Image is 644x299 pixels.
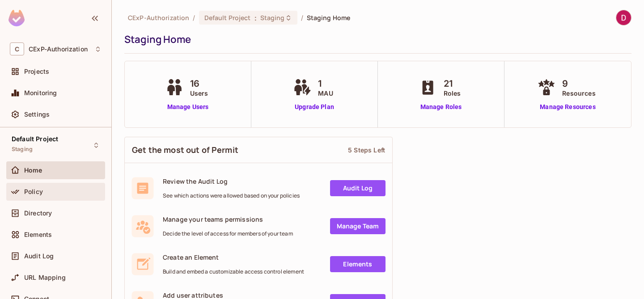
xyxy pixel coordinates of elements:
span: Staging Home [307,13,351,22]
span: Users [190,88,208,98]
span: MAU [318,88,333,98]
span: 1 [318,77,333,90]
span: Review the Audit Log [163,177,300,185]
span: Create an Element [163,253,304,261]
span: 21 [444,77,461,90]
span: Decide the level of access for members of your team [163,230,293,237]
a: Manage Roles [417,102,466,112]
span: Projects [24,68,49,75]
a: Upgrade Plan [291,102,337,112]
span: Directory [24,210,52,217]
li: / [193,13,195,22]
span: 9 [562,77,595,90]
span: Default Project [12,135,58,143]
span: See which actions were allowed based on your policies [163,192,300,199]
span: Settings [24,111,50,118]
span: Manage your teams permissions [163,215,293,223]
span: Workspace: CExP-Authorization [29,46,88,53]
span: Elements [24,231,52,238]
span: Default Project [204,13,251,22]
span: Resources [562,88,595,98]
a: Manage Resources [535,102,600,112]
img: Dung Vo [616,10,631,25]
a: Manage Team [330,218,386,234]
span: Home [24,167,42,174]
span: Monitoring [24,89,57,97]
span: Staging [12,146,33,153]
div: Staging Home [124,33,627,46]
span: Policy [24,188,43,195]
span: : [254,14,257,21]
span: Audit Log [24,253,54,260]
a: Manage Users [163,102,213,112]
span: URL Mapping [24,274,66,281]
img: SReyMgAAAABJRU5ErkJggg== [8,10,25,26]
div: 5 Steps Left [348,146,385,154]
span: Build and embed a customizable access control element [163,268,304,275]
span: the active workspace [128,13,189,22]
span: Roles [444,88,461,98]
span: Get the most out of Permit [132,144,238,156]
a: Elements [330,256,386,272]
span: Staging [260,13,285,22]
a: Audit Log [330,180,386,196]
span: C [10,42,24,55]
li: / [301,13,303,22]
span: 16 [190,77,208,90]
